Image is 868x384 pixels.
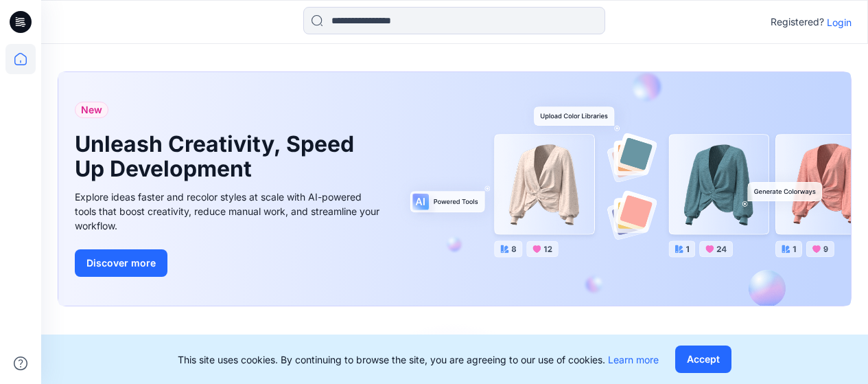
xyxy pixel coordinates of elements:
[81,102,102,118] span: New
[178,352,659,367] p: This site uses cookies. By continuing to browse the site, you are agreeing to our use of cookies.
[75,132,363,181] h1: Unleash Creativity, Speed Up Development
[771,14,824,30] p: Registered?
[675,346,731,373] button: Accept
[75,190,384,233] div: Explore ideas faster and recolor styles at scale with AI-powered tools that boost creativity, red...
[608,354,659,365] a: Learn more
[75,249,167,277] button: Discover more
[75,249,384,277] a: Discover more
[827,15,852,30] p: Login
